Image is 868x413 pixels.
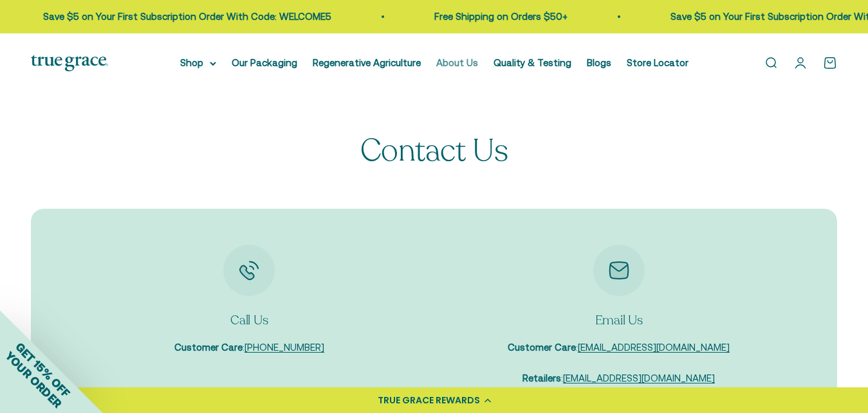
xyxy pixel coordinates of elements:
div: Item 2 of 2 [442,245,797,386]
span: GET 15% OFF [13,340,73,400]
a: Quality & Testing [494,57,571,68]
strong: Retailers [522,373,561,383]
div: Item 1 of 2 [72,245,427,355]
p: Email Us [508,312,730,330]
p: : [508,340,730,355]
a: Our Packaging [232,57,297,68]
p: Call Us [174,312,324,330]
p: : [508,371,730,386]
span: YOUR ORDER [3,349,64,410]
strong: Customer Care [174,342,243,353]
p: Contact Us [360,134,508,168]
a: [EMAIL_ADDRESS][DOMAIN_NAME] [563,373,715,383]
a: [PHONE_NUMBER] [245,342,324,353]
p: : [174,340,324,355]
strong: Customer Care [508,342,576,353]
div: TRUE GRACE REWARDS [378,394,480,407]
a: [EMAIL_ADDRESS][DOMAIN_NAME] [578,342,730,353]
a: Blogs [587,57,611,68]
a: Free Shipping on Orders $50+ [362,11,495,22]
a: About Us [436,57,478,68]
a: Store Locator [627,57,688,68]
summary: Shop [180,55,216,71]
a: Regenerative Agriculture [313,57,421,68]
